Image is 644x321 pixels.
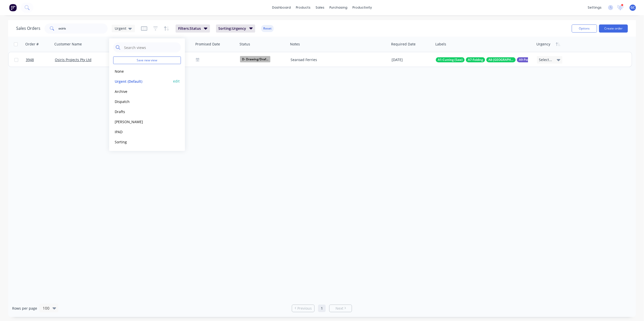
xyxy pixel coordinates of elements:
button: Filters:Status [176,24,210,33]
button: None [113,68,171,74]
div: products [293,4,313,11]
div: Notes [290,42,300,47]
div: Status [240,42,250,47]
ul: Pagination [290,305,354,312]
div: Customer Name [54,42,82,47]
span: 3948 [26,57,34,62]
input: Search... [59,23,108,34]
button: Archive [113,89,171,94]
a: dashboard [270,4,293,11]
div: settings [585,4,604,11]
span: Sorting: Urgency [219,26,246,31]
button: Urgent (Default) [113,78,171,84]
span: D- Drawing/Draf... [240,56,270,62]
div: sales [313,4,327,11]
button: Create order [599,24,628,33]
div: [DATE] [392,57,432,62]
div: Required Date [391,42,416,47]
span: Next [336,306,343,311]
div: Order # [25,42,39,47]
div: purchasing [327,4,350,11]
span: Urgent [115,26,126,31]
span: A8-[GEOGRAPHIC_DATA] [488,57,514,62]
button: [PERSON_NAME] [113,119,171,125]
button: Sorting [113,139,171,145]
span: A1-Cutting (Saw) [438,57,463,62]
div: Labels [435,42,446,47]
a: 3948 [26,52,55,67]
button: Drafts [113,109,171,115]
span: GC [631,5,635,10]
a: Page 1 is your current page [318,305,326,312]
button: Sorting:Urgency [216,24,255,33]
span: Select... [539,57,552,62]
a: Osiris Projects Pty Ltd [55,57,91,62]
span: A9-Powdercoating [519,57,544,62]
button: Options [572,24,597,33]
a: Previous page [292,306,314,311]
div: Urgency [536,42,550,47]
button: Save new view [113,57,181,64]
span: Previous [297,306,312,311]
div: Promised Date [195,42,220,47]
span: Rows per page [12,306,37,311]
input: Search views [124,42,178,52]
span: Filters: Status [178,26,201,31]
div: productivity [350,4,374,11]
button: edit [173,79,180,84]
button: A1-Cutting (Saw)A7-FoldingA8-[GEOGRAPHIC_DATA]A9-Powdercoating [436,57,546,62]
h1: Sales Orders [16,26,40,31]
span: A7-Folding [468,57,483,62]
button: Reset [261,25,274,32]
img: Factory [9,4,17,11]
div: Searoad Ferries [291,57,383,62]
button: IPAD [113,129,171,135]
button: Dispatch [113,99,171,104]
a: Next page [329,306,352,311]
